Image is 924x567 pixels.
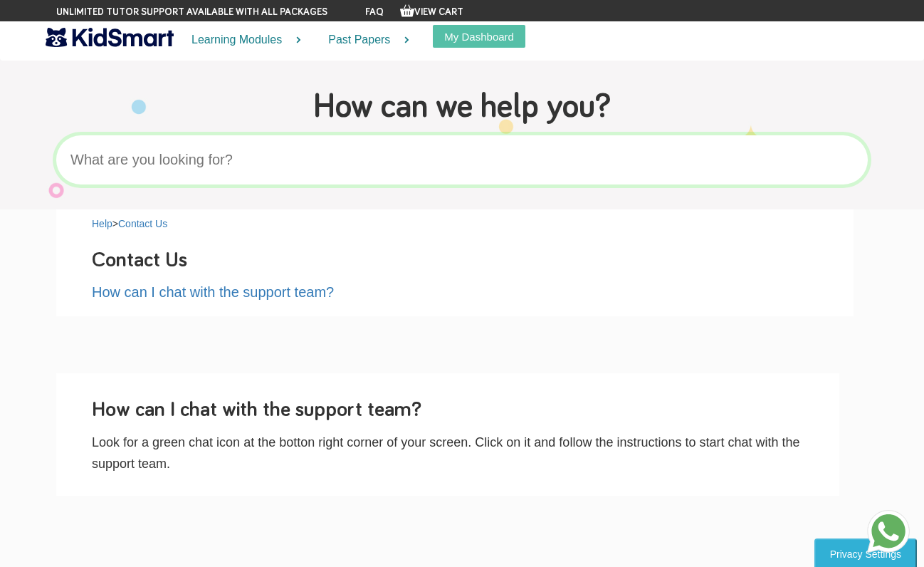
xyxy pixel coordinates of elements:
a: Help [92,218,112,229]
h3: Contact Us [92,245,839,275]
img: Your items in the shopping basket [400,4,414,18]
a: Learning Modules [174,21,310,59]
a: Contact Us [118,218,167,229]
img: Send whatsapp message to +442080035976 [867,510,910,553]
a: How can I chat with the support team? [92,284,334,300]
input: What are you looking for? [56,135,868,184]
span: Unlimited tutor support available with all packages [56,5,327,19]
h3: How can I chat with the support team? [92,395,825,425]
button: My Dashboard [433,25,525,48]
img: KidSmart logo [46,25,174,50]
a: Past Papers [310,21,419,59]
a: View Cart [400,7,463,17]
a: FAQ [365,7,384,17]
div: > [56,209,854,317]
h1: How can we help you? [56,85,868,128]
p: Look for a green chat icon at the botton right corner of your screen. Click on it and follow the ... [92,432,825,474]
